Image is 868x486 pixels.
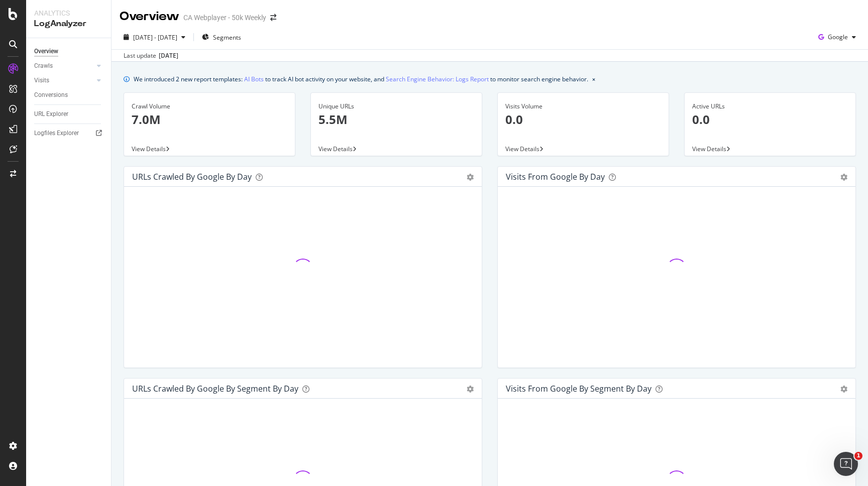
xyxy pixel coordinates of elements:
[34,75,49,86] div: Visits
[124,51,178,60] div: Last update
[692,145,726,153] span: View Details
[34,90,68,100] div: Conversions
[34,128,79,139] div: Logfiles Explorer
[692,102,848,111] div: Active URLs
[506,384,652,394] div: Visits from Google By Segment By Day
[134,74,588,84] div: We introduced 2 new report templates: to track AI bot activity on your website, and to monitor se...
[132,102,287,111] div: Crawl Volume
[467,174,474,181] div: gear
[120,29,189,45] button: [DATE] - [DATE]
[244,74,264,84] a: AI Bots
[213,33,241,42] span: Segments
[467,386,474,393] div: gear
[183,13,266,23] div: CA Webplayer - 50k Weekly
[506,172,605,182] div: Visits from Google by day
[133,33,177,42] span: [DATE] - [DATE]
[34,128,104,139] a: Logfiles Explorer
[34,46,104,57] a: Overview
[590,72,598,86] button: close banner
[34,90,104,100] a: Conversions
[840,386,847,393] div: gear
[318,111,474,128] p: 5.5M
[854,452,862,460] span: 1
[132,145,166,153] span: View Details
[834,452,858,476] iframe: Intercom live chat
[692,111,848,128] p: 0.0
[318,145,353,153] span: View Details
[828,33,848,41] span: Google
[124,74,856,84] div: info banner
[34,61,53,71] div: Crawls
[132,111,287,128] p: 7.0M
[34,8,103,18] div: Analytics
[34,109,104,119] a: URL Explorer
[840,174,847,181] div: gear
[132,384,298,394] div: URLs Crawled by Google By Segment By Day
[120,8,179,25] div: Overview
[132,172,252,182] div: URLs Crawled by Google by day
[34,18,103,30] div: LogAnalyzer
[198,29,245,45] button: Segments
[505,111,661,128] p: 0.0
[34,109,68,119] div: URL Explorer
[34,46,58,57] div: Overview
[159,51,178,60] div: [DATE]
[270,14,276,21] div: arrow-right-arrow-left
[505,102,661,111] div: Visits Volume
[505,145,539,153] span: View Details
[34,61,94,71] a: Crawls
[34,75,94,86] a: Visits
[318,102,474,111] div: Unique URLs
[386,74,489,84] a: Search Engine Behavior: Logs Report
[814,29,860,45] button: Google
